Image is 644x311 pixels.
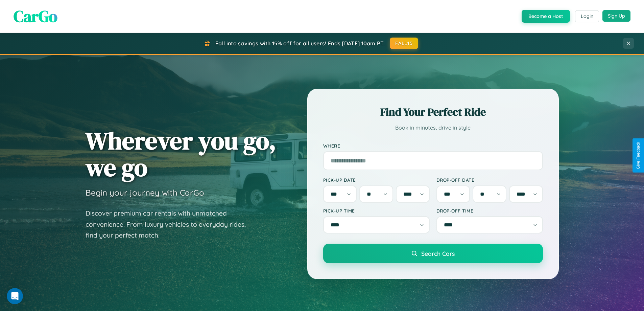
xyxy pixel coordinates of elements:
button: FALL15 [390,38,418,49]
p: Discover premium car rentals with unmatched convenience. From luxury vehicles to everyday rides, ... [86,208,255,241]
label: Drop-off Time [436,208,543,214]
iframe: Intercom live chat [7,288,23,304]
label: Pick-up Date [323,177,430,183]
button: Login [575,10,599,22]
div: Give Feedback [636,142,641,169]
p: Book in minutes, drive in style [323,123,543,133]
label: Where [323,143,543,149]
h1: Wherever you go, we go [86,127,276,181]
label: Drop-off Date [436,177,543,183]
button: Sign Up [602,10,630,22]
h2: Find Your Perfect Ride [323,105,543,119]
span: Fall into savings with 15% off for all users! Ends [DATE] 10am PT. [215,40,385,47]
button: Search Cars [323,244,543,263]
span: Search Cars [421,250,455,257]
label: Pick-up Time [323,208,430,214]
button: Become a Host [522,10,570,23]
h3: Begin your journey with CarGo [86,187,204,198]
span: CarGo [14,5,57,27]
